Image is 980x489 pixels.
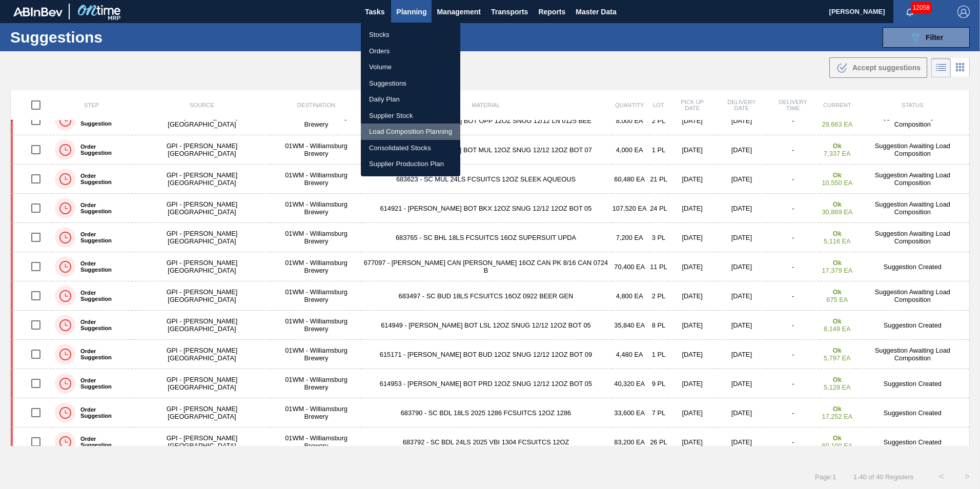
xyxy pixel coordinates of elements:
[361,75,460,92] a: Suggestions
[361,140,460,156] a: Consolidated Stocks
[361,156,460,172] a: Supplier Production Plan
[361,43,460,59] a: Orders
[361,91,460,108] a: Daily Plan
[361,27,460,43] a: Stocks
[361,124,460,140] a: Load Composition Planning
[361,108,460,124] a: Supplier Stock
[361,59,460,75] a: Volume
